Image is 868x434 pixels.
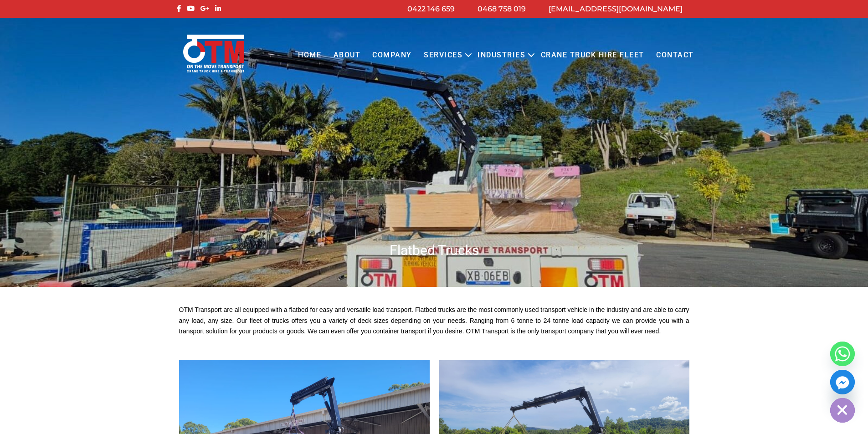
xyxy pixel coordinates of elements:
[366,43,418,68] a: COMPANY
[179,305,689,337] p: OTM Transport are all equipped with a flatbed for easy and versatile load transport. Flatbed truc...
[418,43,468,68] a: Services
[407,5,455,13] a: 0422 146 659
[292,43,327,68] a: Home
[534,43,650,68] a: Crane Truck Hire Fleet
[478,5,526,13] a: 0468 758 019
[830,342,855,366] a: Whatsapp
[549,5,683,13] a: [EMAIL_ADDRESS][DOMAIN_NAME]
[472,43,531,68] a: Industries
[181,34,246,73] img: Otmtransport
[830,370,855,394] a: Facebook_Messenger
[175,241,694,259] h1: Flatbed Trucks
[327,43,366,68] a: About
[650,43,700,68] a: Contact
